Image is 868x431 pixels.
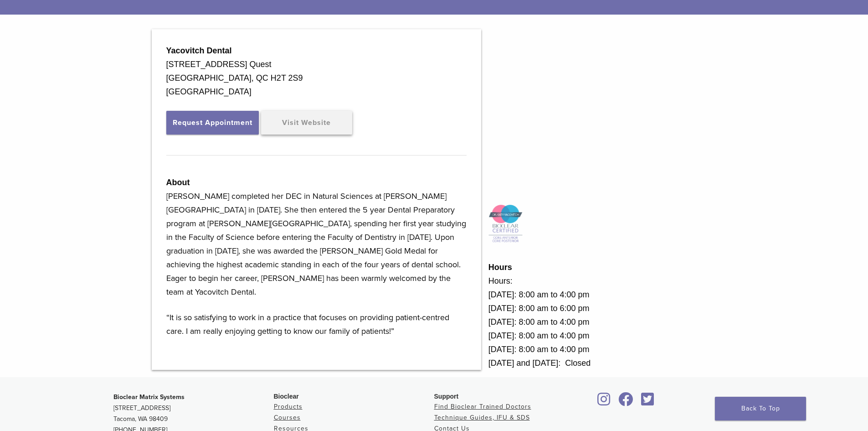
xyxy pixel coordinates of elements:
div: [DATE]: 8:00 am to 6:00 pm [DATE]: 8:00 am to 4:00 pm [DATE]: 8:00 am to 4:00 pm [DATE]: 8:00 am ... [488,301,717,370]
p: “It is so satisfying to work in a practice that focuses on providing patient-centred care. I am r... [166,311,467,338]
button: Request Appointment [166,111,259,135]
strong: Hours [488,263,512,272]
a: Bioclear [616,398,637,407]
div: [DATE]: 8:00 am to 4:00 pm [488,288,717,301]
a: Back To Top [715,397,806,421]
a: Courses [274,414,301,421]
img: Icon [488,204,523,244]
span: Support [434,393,459,400]
a: Technique Guides, IFU & SDS [434,414,530,421]
strong: About [166,178,190,187]
span: Bioclear [274,393,299,400]
a: Bioclear [595,398,614,407]
div: Hours: [488,274,717,288]
a: Find Bioclear Trained Doctors [434,403,531,410]
a: Products [274,403,303,410]
strong: Yacovitch Dental [166,46,232,55]
p: [PERSON_NAME] completed her DEC in Natural Sciences at [PERSON_NAME][GEOGRAPHIC_DATA] in [DATE]. ... [166,189,467,299]
div: [GEOGRAPHIC_DATA], QC H2T 2S9 [GEOGRAPHIC_DATA] [166,71,467,99]
a: Bioclear [638,398,657,407]
strong: Bioclear Matrix Systems [113,393,185,401]
a: Visit Website [261,111,352,135]
div: [STREET_ADDRESS] Quest [166,57,467,71]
